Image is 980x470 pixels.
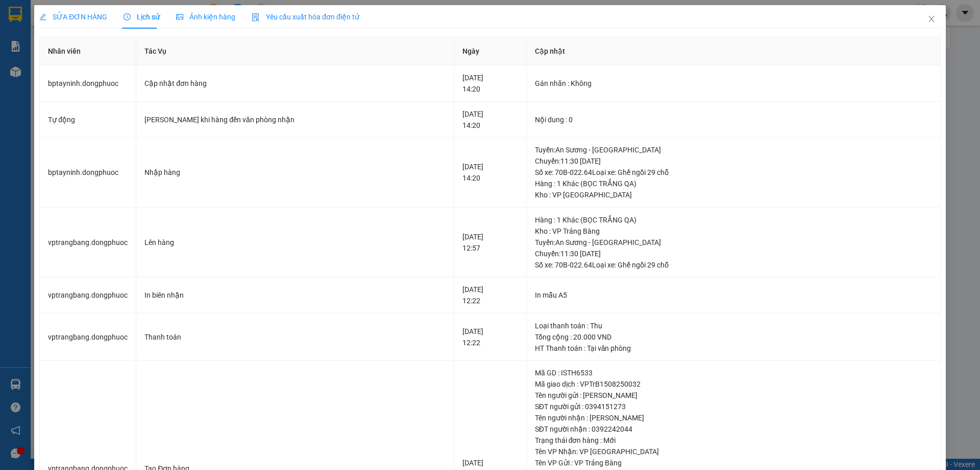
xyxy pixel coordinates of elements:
[252,13,359,21] span: Yêu cầu xuất hóa đơn điện tử
[535,178,932,189] div: Hàng : 1 Khác (BỌC TRẮNG QA)
[535,401,932,412] div: SĐT người gửi : 0394151273
[462,72,518,95] div: [DATE] 14:20
[535,331,932,343] div: Tổng cộng : 20.000 VND
[144,289,446,301] div: In biên nhận
[144,114,446,125] div: [PERSON_NAME] khi hàng đến văn phòng nhận
[144,78,446,89] div: Cập nhật đơn hàng
[535,114,932,125] div: Nội dung : 0
[454,37,526,65] th: Ngày
[40,277,136,314] td: vptrangbang.dongphuoc
[462,284,518,306] div: [DATE] 12:22
[535,226,932,237] div: Kho : VP Trảng Bàng
[462,231,518,254] div: [DATE] 12:57
[39,13,46,20] span: edit
[144,237,446,248] div: Lên hàng
[40,37,136,65] th: Nhân viên
[535,367,932,378] div: Mã GD : ISTH6533
[136,37,454,65] th: Tác Vụ
[927,15,936,23] span: close
[535,289,932,301] div: In mẫu A5
[535,390,932,401] div: Tên người gửi : [PERSON_NAME]
[40,138,136,208] td: bptayninh.dongphuoc
[40,314,136,361] td: vptrangbang.dongphuoc
[527,37,941,65] th: Cập nhật
[124,13,160,21] span: Lịch sử
[462,161,518,184] div: [DATE] 14:20
[40,65,136,102] td: bptayninh.dongphuoc
[144,167,446,178] div: Nhập hàng
[535,78,932,89] div: Gán nhãn : Không
[535,435,932,446] div: Trạng thái đơn hàng : Mới
[252,13,260,21] img: icon
[535,446,932,457] div: Tên VP Nhận: VP [GEOGRAPHIC_DATA]
[535,412,932,423] div: Tên người nhận : [PERSON_NAME]
[144,331,446,343] div: Thanh toán
[535,237,932,271] div: Tuyến : An Sương - [GEOGRAPHIC_DATA] Chuyến: 11:30 [DATE] Số xe: 70B-022.64 Loại xe: Ghế ngồi 29 chỗ
[535,320,932,331] div: Loại thanh toán : Thu
[535,457,932,468] div: Tên VP Gửi : VP Trảng Bàng
[40,102,136,138] td: Tự động
[535,189,932,200] div: Kho : VP [GEOGRAPHIC_DATA]
[535,144,932,178] div: Tuyến : An Sương - [GEOGRAPHIC_DATA] Chuyến: 11:30 [DATE] Số xe: 70B-022.64 Loại xe: Ghế ngồi 29 chỗ
[535,378,932,390] div: Mã giao dịch : VPTrB1508250032
[462,326,518,348] div: [DATE] 12:22
[124,13,131,20] span: clock-circle
[535,343,932,354] div: HT Thanh toán : Tại văn phòng
[176,13,235,21] span: Ảnh kiện hàng
[39,13,107,21] span: SỬA ĐƠN HÀNG
[40,208,136,278] td: vptrangbang.dongphuoc
[535,214,932,226] div: Hàng : 1 Khác (BỌC TRẮNG QA)
[176,13,183,20] span: picture
[535,423,932,435] div: SĐT người nhận : 0392242044
[462,108,518,131] div: [DATE] 14:20
[917,5,946,34] button: Close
